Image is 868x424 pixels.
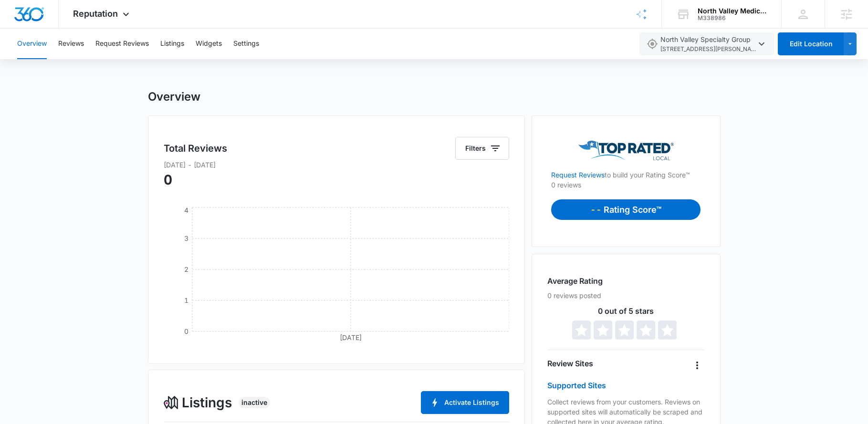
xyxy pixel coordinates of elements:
[604,203,661,216] p: Rating Score™
[164,172,172,188] span: 0
[547,307,704,315] p: 0 out of 5 stars
[578,141,674,160] img: Top Rated Local Logo
[196,29,222,59] button: Widgets
[340,333,362,341] tspan: [DATE]
[778,32,844,55] button: Edit Location
[160,29,184,59] button: Listings
[73,9,118,19] span: Reputation
[182,393,232,413] span: Listings
[690,358,705,373] button: Overflow Menu
[95,29,149,59] button: Request Reviews
[547,358,593,369] h4: Review Sites
[660,34,756,54] span: North Valley Specialty Group
[698,15,767,21] div: account id
[551,171,605,179] a: Request Reviews
[17,29,47,59] button: Overview
[164,160,510,170] p: [DATE] - [DATE]
[184,206,188,214] tspan: 4
[233,29,259,59] button: Settings
[547,275,603,287] h4: Average Rating
[547,381,606,390] a: Supported Sites
[547,290,704,300] p: 0 reviews posted
[184,327,188,335] tspan: 0
[639,32,774,55] button: North Valley Specialty Group[STREET_ADDRESS][PERSON_NAME],[PERSON_NAME],CA
[551,160,701,180] p: to build your Rating Score™
[551,180,701,190] p: 0 reviews
[698,7,767,15] div: account name
[455,137,509,160] button: Filters
[239,397,270,408] div: Inactive
[421,391,509,414] button: Activate Listings
[58,29,84,59] button: Reviews
[184,234,188,242] tspan: 3
[184,296,188,304] tspan: 1
[184,265,188,273] tspan: 2
[590,203,604,216] p: --
[148,90,200,104] h1: Overview
[660,45,756,54] span: [STREET_ADDRESS][PERSON_NAME] , [PERSON_NAME] , CA
[164,141,227,155] h5: Total Reviews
